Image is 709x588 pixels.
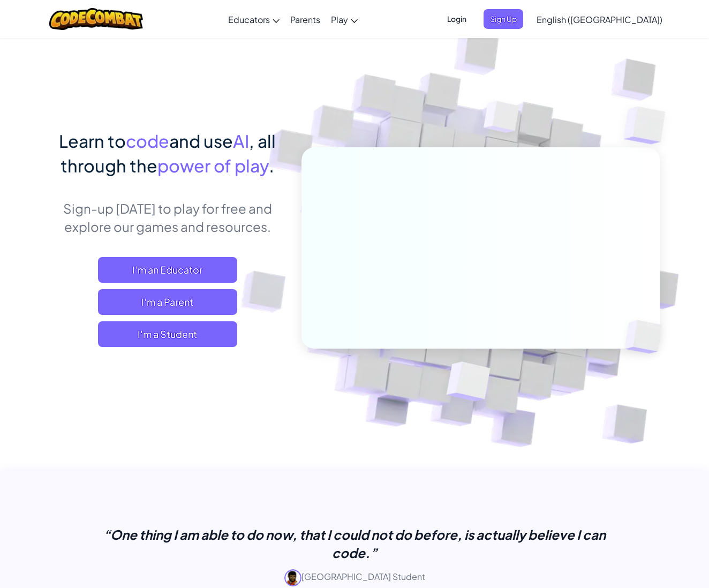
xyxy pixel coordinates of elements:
[537,14,662,25] span: English ([GEOGRAPHIC_DATA])
[87,525,622,562] p: “One thing I am able to do now, that I could not do before, is actually believe I can code.”
[126,130,169,152] span: code
[285,5,326,34] a: Parents
[441,9,473,29] button: Login
[169,130,233,152] span: and use
[531,5,668,34] a: English ([GEOGRAPHIC_DATA])
[223,5,285,34] a: Educators
[331,14,348,25] span: Play
[602,80,695,171] img: Overlap cubes
[98,321,237,347] button: I'm a Student
[484,9,523,29] button: Sign Up
[284,569,301,586] img: avatar
[157,155,269,176] span: power of play
[49,199,285,236] p: Sign-up [DATE] to play for free and explore our games and resources.
[464,80,541,160] img: Overlap cubes
[228,14,270,25] span: Educators
[59,130,126,152] span: Learn to
[98,289,237,315] a: I'm a Parent
[233,130,249,152] span: AI
[420,339,516,428] img: Overlap cubes
[607,298,688,376] img: Overlap cubes
[87,569,622,586] p: [GEOGRAPHIC_DATA] Student
[98,257,237,283] a: I'm an Educator
[326,5,363,34] a: Play
[269,155,274,176] span: .
[49,8,143,30] img: CodeCombat logo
